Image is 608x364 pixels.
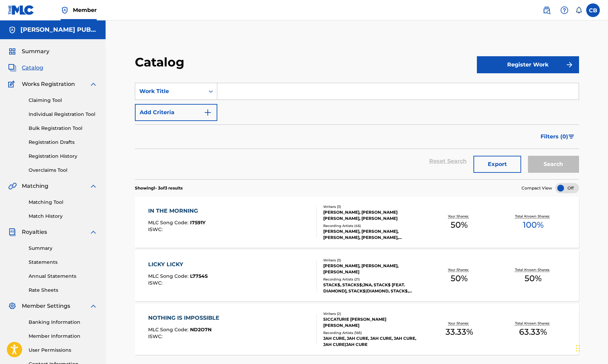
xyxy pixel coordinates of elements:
[135,55,188,70] h2: Catalog
[29,319,97,326] a: Banking Information
[323,209,422,222] div: [PERSON_NAME], [PERSON_NAME] [PERSON_NAME], [PERSON_NAME]
[73,6,97,14] span: Member
[148,207,205,215] div: IN THE MORNING
[29,287,97,294] a: Rate Sheets
[148,219,190,226] span: MLC Song Code :
[323,335,422,348] div: JAH CURE, JAH CURE, JAH CURE, JAH CURE, JAH CURE|JAH CURE
[521,185,552,191] span: Compact View
[8,80,17,88] img: Works Registration
[540,3,554,17] a: Public Search
[22,302,70,310] span: Member Settings
[8,26,16,34] img: Accounts
[29,139,97,146] a: Registration Drafts
[323,263,422,275] div: [PERSON_NAME], [PERSON_NAME], [PERSON_NAME]
[29,167,97,174] a: Overclaims Tool
[323,316,422,329] div: SICCATURIE [PERSON_NAME] [PERSON_NAME]
[89,228,97,236] img: expand
[8,302,16,310] img: Member Settings
[135,304,579,355] a: NOTHING IS IMPOSSIBLEMLC Song Code:ND2O7NISWC:Writers (2)SICCATURIE [PERSON_NAME] [PERSON_NAME]Re...
[29,347,97,354] a: User Permissions
[589,246,608,302] iframe: Resource Center
[323,282,422,294] div: STACK$, STACKS$;JNA, STACK$ [FEAT. DIAMOND], STACK$|DIAMOND, STACK$, DIAMOND
[29,111,97,118] a: Individual Registration Tool
[323,330,422,335] div: Recording Artists ( 165 )
[148,314,223,322] div: NOTHING IS IMPOSSIBLE
[536,128,579,145] button: Filters (0)
[448,214,470,219] p: Your Shares:
[148,327,190,333] span: MLC Song Code :
[22,47,49,56] span: Summary
[477,56,579,73] button: Register Work
[20,26,97,34] h5: CECILE BARKER PUBLISHING LLC
[323,204,422,209] div: Writers ( 3 )
[89,302,97,310] img: expand
[543,6,551,14] img: search
[446,326,473,338] span: 33.33 %
[8,182,17,190] img: Matching
[519,326,547,338] span: 63.33 %
[148,226,164,232] span: ISWC :
[451,272,468,285] span: 50 %
[565,61,574,69] img: f7272a7cc735f4ea7f67.svg
[29,333,97,340] a: Member Information
[8,64,16,72] img: Catalog
[448,267,470,272] p: Your Shares:
[29,245,97,252] a: Summary
[560,6,568,14] img: help
[575,7,582,14] div: Notifications
[22,80,75,88] span: Works Registration
[204,108,212,117] img: 9d2ae6d4665cec9f34b9.svg
[323,223,422,228] div: Recording Artists ( 46 )
[22,64,43,72] span: Catalog
[89,182,97,190] img: expand
[190,219,205,226] span: I7591Y
[523,219,544,231] span: 100 %
[29,199,97,206] a: Matching Tool
[135,104,217,121] button: Add Criteria
[29,125,97,132] a: Bulk Registration Tool
[135,197,579,248] a: IN THE MORNINGMLC Song Code:I7591YISWC:Writers (3)[PERSON_NAME], [PERSON_NAME] [PERSON_NAME], [PE...
[525,272,542,285] span: 50 %
[135,83,579,179] form: Search Form
[473,156,521,173] button: Export
[29,153,97,160] a: Registration History
[515,321,551,326] p: Total Known Shares:
[541,133,568,141] span: Filters ( 0 )
[8,47,49,56] a: SummarySummary
[29,259,97,266] a: Statements
[148,333,164,339] span: ISWC :
[558,3,571,17] div: Help
[323,228,422,241] div: [PERSON_NAME], [PERSON_NAME], [PERSON_NAME], [PERSON_NAME], [PERSON_NAME]
[568,135,574,139] img: filter
[8,47,16,56] img: Summary
[8,64,43,72] a: CatalogCatalog
[22,182,48,190] span: Matching
[586,3,600,17] div: User Menu
[89,80,97,88] img: expand
[448,321,470,326] p: Your Shares:
[22,228,47,236] span: Royalties
[61,6,69,14] img: Top Rightsholder
[29,273,97,280] a: Annual Statements
[323,311,422,316] div: Writers ( 2 )
[323,258,422,263] div: Writers ( 3 )
[190,327,212,333] span: ND2O7N
[515,267,551,272] p: Total Known Shares:
[135,250,579,301] a: LICKY LICKYMLC Song Code:L7754SISWC:Writers (3)[PERSON_NAME], [PERSON_NAME], [PERSON_NAME]Recordi...
[451,219,468,231] span: 50 %
[139,87,201,95] div: Work Title
[29,213,97,220] a: Match History
[148,260,208,269] div: LICKY LICKY
[29,97,97,104] a: Claiming Tool
[323,277,422,282] div: Recording Artists ( 21 )
[8,5,34,15] img: MLC Logo
[8,228,16,236] img: Royalties
[574,331,608,364] iframe: Chat Widget
[515,214,551,219] p: Total Known Shares:
[148,280,164,286] span: ISWC :
[135,185,183,191] p: Showing 1 - 3 of 3 results
[148,273,190,279] span: MLC Song Code :
[576,338,580,359] div: Drag
[190,273,208,279] span: L7754S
